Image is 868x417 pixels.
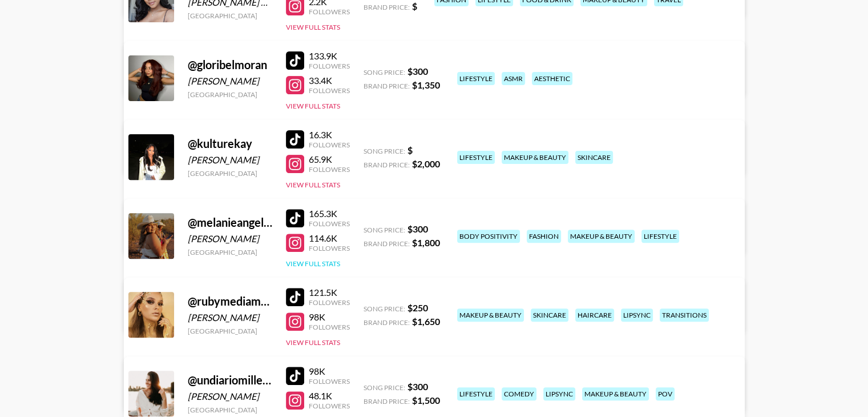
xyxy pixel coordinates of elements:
strong: $ 300 [407,66,428,77]
strong: $ 1,650 [412,316,440,327]
div: lifestyle [457,151,495,164]
span: Brand Price: [364,3,410,11]
button: View Full Stats [286,181,340,189]
div: 33.4K [309,75,350,86]
div: 165.3K [309,208,350,219]
button: View Full Stats [286,23,340,31]
div: [GEOGRAPHIC_DATA] [188,90,272,99]
div: lipsync [621,308,653,322]
strong: $ [412,1,417,11]
span: Song Price: [364,147,405,155]
div: [GEOGRAPHIC_DATA] [188,11,272,20]
div: [PERSON_NAME] [188,154,272,166]
div: 16.3K [309,129,350,141]
div: 133.9K [309,50,350,62]
span: Song Price: [364,226,405,234]
span: Song Price: [364,304,405,313]
div: Followers [309,7,350,16]
strong: $ 250 [407,302,428,313]
div: makeup & beauty [568,230,635,243]
div: [PERSON_NAME] [188,391,272,402]
span: Brand Price: [364,161,410,169]
div: [PERSON_NAME] [188,312,272,323]
div: haircare [575,308,614,322]
div: Followers [309,402,350,410]
div: Followers [309,141,350,149]
button: View Full Stats [286,259,340,268]
div: [GEOGRAPHIC_DATA] [188,327,272,335]
div: skincare [531,308,568,322]
div: makeup & beauty [457,308,524,322]
div: Followers [309,219,350,228]
div: asmr [502,72,525,85]
div: makeup & beauty [582,387,649,400]
div: transitions [660,308,709,322]
div: 98K [309,366,350,377]
strong: $ [407,145,413,155]
strong: $ 1,500 [412,395,440,406]
div: comedy [502,387,536,400]
div: [GEOGRAPHIC_DATA] [188,406,272,414]
div: @ rubymediamakeup [188,294,272,308]
button: View Full Stats [286,338,340,347]
span: Song Price: [364,68,405,77]
button: View Full Stats [286,102,340,110]
div: Followers [309,62,350,70]
strong: $ 2,000 [412,158,440,169]
div: @ undiariomillennial [188,373,272,387]
span: Brand Price: [364,82,410,90]
div: lifestyle [641,230,679,243]
div: 48.1K [309,390,350,402]
div: 65.9K [309,154,350,165]
div: @ kulturekay [188,137,272,151]
div: lipsync [543,387,575,400]
div: fashion [527,230,561,243]
span: Brand Price: [364,318,410,327]
strong: $ 1,350 [412,79,440,90]
div: [PERSON_NAME] [188,75,272,87]
div: @ melanieangelese [188,215,272,230]
div: [GEOGRAPHIC_DATA] [188,169,272,178]
div: 121.5K [309,287,350,298]
div: Followers [309,323,350,331]
div: body positivity [457,230,520,243]
div: lifestyle [457,72,495,85]
div: Followers [309,165,350,174]
div: 98K [309,311,350,323]
div: lifestyle [457,387,495,400]
strong: $ 1,800 [412,237,440,248]
div: skincare [575,151,613,164]
strong: $ 300 [407,381,428,392]
div: 114.6K [309,232,350,244]
span: Brand Price: [364,239,410,248]
div: [PERSON_NAME] [188,233,272,244]
div: Followers [309,377,350,386]
div: [GEOGRAPHIC_DATA] [188,248,272,256]
div: Followers [309,86,350,95]
div: @ gloribelmoran [188,58,272,72]
strong: $ 300 [407,223,428,234]
span: Song Price: [364,383,405,392]
div: aesthetic [532,72,572,85]
div: makeup & beauty [502,151,568,164]
div: Followers [309,244,350,252]
div: pov [656,387,675,400]
div: Followers [309,298,350,307]
span: Brand Price: [364,397,410,406]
